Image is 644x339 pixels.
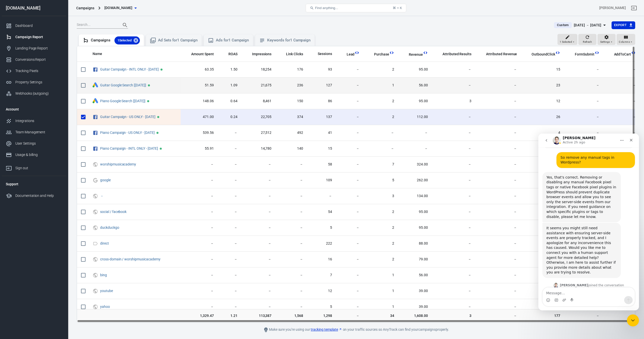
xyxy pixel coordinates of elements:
[15,149,20,154] img: Profile image for Jose
[185,115,214,120] span: 471.00
[100,194,104,198] a: －
[15,34,62,40] div: Campaign Report
[93,193,98,199] svg: UTM & Web Traffic
[100,68,159,71] span: Guitar Campaign - INTL ONLY - 9/3/25
[442,52,471,57] span: Attributed Results
[311,130,332,135] span: 41
[402,209,428,214] span: 95.00
[612,21,635,29] button: Export
[24,164,28,168] button: Upload attachment
[340,52,355,57] span: Lead
[614,52,631,57] span: AddToCart
[402,130,428,135] span: －
[479,99,517,104] span: －
[578,34,596,45] button: Refresh
[279,51,303,57] span: The number of clicks on links within the ad that led to advertiser-specified destinations
[100,178,111,182] span: google
[15,46,62,51] div: Landing Page Report
[279,209,303,214] span: －
[77,46,635,322] div: scrollable content
[311,146,332,151] span: 15
[436,178,471,183] span: －
[279,146,303,151] span: 140
[2,54,66,65] a: Conversions Report
[86,162,94,171] button: Send a message…
[340,83,360,88] span: －
[100,99,145,103] a: Piano Google Search [[DATE]]
[311,209,332,214] span: 54
[525,225,560,230] span: 4
[88,2,97,11] div: Close
[246,146,272,151] span: 14,780
[368,225,394,230] span: 2
[160,148,162,150] span: Active
[311,99,332,104] span: 86
[525,83,560,88] span: 23
[368,162,394,167] span: 7
[228,52,237,57] span: ROAS
[15,130,62,135] div: Team Management
[442,51,471,57] span: The total conversions attributed according to your ad network (Facebook, Google, etc.)
[409,52,423,57] span: Revenue
[436,115,471,120] span: －
[246,115,272,120] span: 22,705
[279,225,303,230] span: －
[93,82,98,88] div: Google Ads
[246,225,272,230] span: －
[100,131,155,135] a: Piano Campaign - US ONLY - [DATE]
[574,22,601,28] div: [DATE] － [DATE]
[4,19,97,38] div: Jared says…
[402,51,423,58] span: Total revenue calculated by AnyTrack.
[423,50,428,55] svg: This column is calculated from AnyTrack real-time data
[479,115,517,120] span: －
[246,130,272,135] span: 27,512
[279,99,303,104] span: 150
[368,146,394,151] span: －
[246,99,272,104] span: 8,461
[2,160,66,174] a: Sign out
[393,6,402,10] div: ⌘ + K
[525,115,560,120] span: 26
[2,65,66,77] a: Tracking Pixels
[402,99,428,104] span: 95.00
[100,131,155,134] span: Piano Campaign - US ONLY - 9/3/25
[4,148,97,160] div: Jose says…
[311,225,332,230] span: 5
[340,130,360,135] span: －
[228,51,237,57] span: The total return on ad spend
[538,134,639,310] iframe: Intercom live chat
[279,115,303,120] span: 374
[525,146,560,151] span: 5
[246,162,272,167] span: －
[185,130,214,135] span: 539.56
[311,194,332,199] span: －
[402,115,428,120] span: 112.00
[76,6,94,11] div: Campaigns
[185,99,214,104] span: 148.06
[114,38,135,43] span: 1 Selected
[100,162,136,166] a: worshipmusicacademy
[32,164,36,168] button: Start recording
[93,209,98,215] svg: UTM & Web Traffic
[402,194,428,199] span: 134.00
[568,67,599,72] span: －
[100,194,104,198] span: －
[311,162,332,167] span: 58
[347,52,355,57] span: Lead
[185,225,214,230] span: －
[100,115,155,119] a: Guitar Campaign - US ONLY - [DATE]
[147,100,149,102] span: Active
[597,34,616,45] button: Settings
[436,130,471,135] span: －
[479,178,517,183] span: －
[311,178,332,183] span: 109
[100,147,159,150] span: Piano Campaign - INTL ONLY - 9/3/25
[368,194,394,199] span: 3
[2,31,66,43] a: Campaign Report
[279,162,303,167] span: －
[77,22,117,28] input: Search...
[479,225,517,230] span: －
[102,3,139,13] button: [DOMAIN_NAME]
[368,115,394,120] span: 2
[436,209,471,214] span: －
